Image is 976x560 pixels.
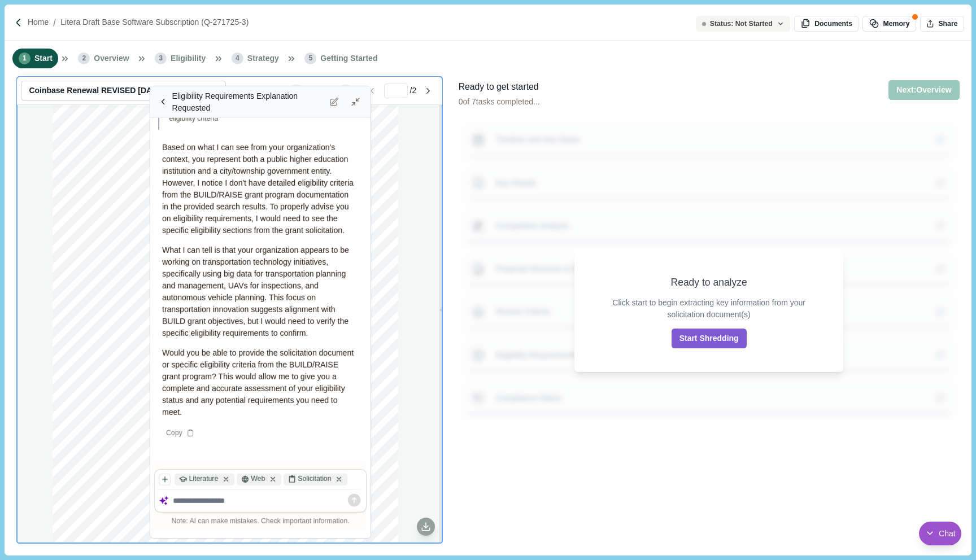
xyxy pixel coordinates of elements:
h2: Ready to analyze [671,275,747,290]
button: Go to previous page [363,84,382,98]
span: [GEOGRAPHIC_DATA], IL 60661 [73,198,154,204]
div: Ready to get started [459,80,540,94]
div: Resize chat window [150,86,162,98]
div: Resize chat window width [369,98,371,526]
span: / 2 [410,85,417,97]
span: Chat [939,528,956,540]
span: Strategy [247,53,279,64]
span: Litera Draft Base [93,410,132,416]
span: 3 [155,53,167,64]
span: Eligibility [171,53,206,64]
span: 5 [304,53,316,64]
span: Prices shown above do not include any taxes that may apply. Any such taxes are the responsibility... [73,457,347,462]
span: Subscription & Services [73,300,131,306]
div: Resize chat window [150,526,162,538]
span: with rollout and adoption. [73,492,132,497]
span: Email: [DOMAIN_NAME][EMAIL_ADDRESS][DOMAIN_NAME] [73,218,233,224]
span: Bill To: [73,239,91,244]
span: Page 1 of 2 [214,540,237,545]
p: 0 of 7 tasks completed... [459,96,540,108]
span: Start [34,53,53,64]
div: Solicitation [284,473,348,485]
span: Year 2 [74,383,89,388]
img: Forward slash icon [14,17,24,28]
span: [STREET_ADDRESS][PERSON_NAME] [73,185,172,190]
span: Overview [94,53,129,64]
button: Zoom out [290,84,303,98]
a: Home [28,16,49,28]
span: Suite 20-110 [73,191,102,197]
div: grid [53,105,407,542]
p: Click start to begin extracting key information from your solicitation document(s) [598,297,820,321]
span: Litera Contact: [PERSON_NAME] [73,212,153,217]
button: Next:Overview [888,80,959,100]
div: Resize chat window [359,86,371,98]
span: Coinbase agrees to partner with [PERSON_NAME] to help train and drive adoption. Litera may provid... [73,485,402,491]
p: Would you be able to provide the solicitation document or specific eligibility criteria from the ... [162,347,359,418]
div: Coinbase Renewal REVISED [DATE].pdf [29,86,204,95]
div: Eligibility Requirements Explanation Requested [172,90,325,113]
p: What I can tell is that your organization appears to be working on transportation technology init... [162,244,359,339]
span: 4 [232,53,243,64]
span: USD 17,233.33 [352,361,387,367]
button: Start Shredding [672,329,747,348]
span: [STREET_ADDRESS] [73,252,126,258]
div: Web [237,473,281,485]
span: USD 17,233.33 [352,351,387,356]
span: Coinbase [73,246,94,251]
span: Getting Started [320,53,377,64]
button: Go to next page [419,84,438,98]
button: Chat [919,522,961,545]
span: Litera Draft Base [93,351,132,356]
span: Product [112,393,132,399]
div: Resize chat window [359,526,371,538]
p: Based on what I can see from your organization's context, you represent both a public higher educ... [162,142,359,237]
span: Year 1 [74,323,89,329]
div: Resize chat window height [162,536,359,538]
span: [GEOGRAPHIC_DATA] [73,205,130,211]
button: Coinbase Renewal REVISED [DATE].pdf [21,81,225,100]
div: Note: AI can make mistakes. Check important information. [154,516,367,526]
span: USD 18,353.50 [352,421,387,427]
span: Product [112,333,132,339]
span: Special Terms and Conditions [73,512,145,518]
span: The Total Fees (Year 1) will be invoiced upon execution of this Order Form and are due in full pe... [73,470,370,476]
div: Resize chat window height [162,86,359,89]
span: [GEOGRAPHIC_DATA] US [73,259,139,265]
span: 1 [19,53,30,64]
div: Resize chat window width [150,98,152,526]
a: Litera Draft Base Software Subscription (Q-271725-3) [60,16,249,28]
div: 100% [306,85,337,97]
div: Literature [175,473,234,485]
button: Zoom in [339,84,352,98]
div: Copy [160,426,201,440]
span: USD 18,353.50 [352,410,387,416]
span: Freedom Solutions Group, L.L.C., dba 'Litera' [73,178,177,183]
span: 2 [78,53,90,64]
img: Forward slash icon [49,17,60,28]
